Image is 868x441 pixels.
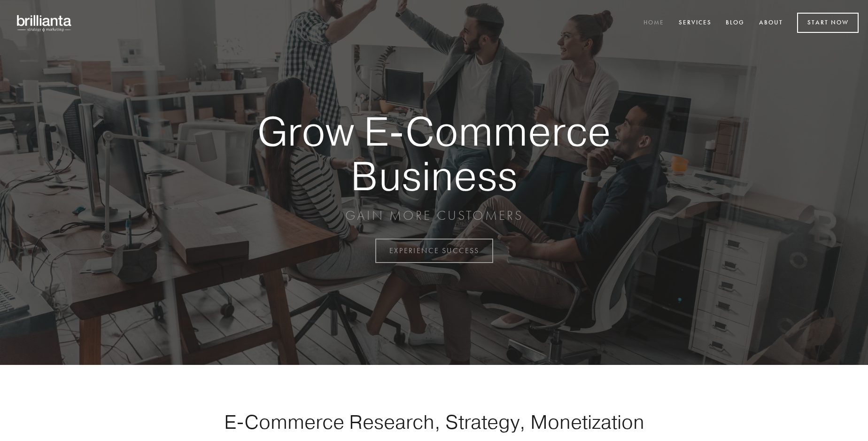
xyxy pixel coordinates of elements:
a: Blog [720,15,751,31]
a: About [753,15,789,31]
a: Services [673,15,718,31]
a: Start Now [797,13,859,33]
img: brillianta - research, strategy, marketing [9,9,80,37]
strong: Grow E-Commerce Business [225,109,643,198]
a: EXPERIENCE SUCCESS [375,239,493,263]
h1: E-Commerce Research, Strategy, Monetization [194,410,674,433]
a: Home [637,15,670,31]
p: GAIN MORE CUSTOMERS [225,207,643,224]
